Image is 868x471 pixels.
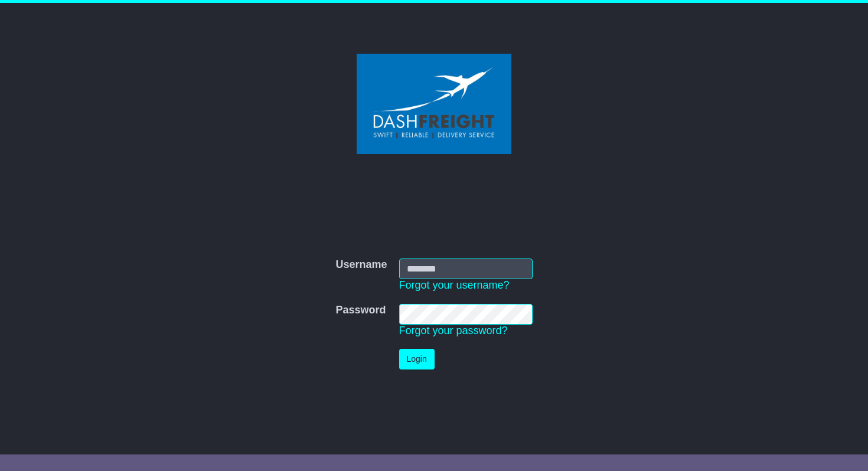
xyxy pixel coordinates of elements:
label: Password [335,304,386,317]
a: Forgot your password? [399,325,508,336]
a: Forgot your username? [399,279,510,291]
label: Username [335,259,387,272]
img: Dash Freight [357,54,511,154]
button: Login [399,349,435,369]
